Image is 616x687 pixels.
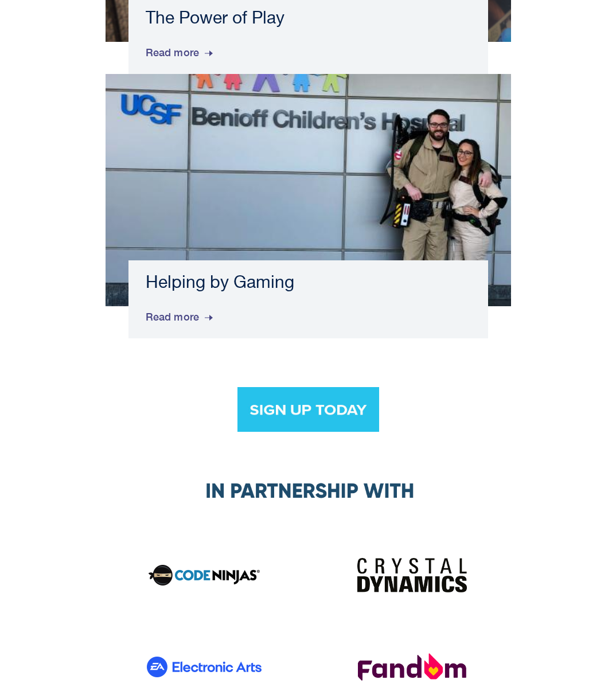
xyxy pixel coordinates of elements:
span: Read more [146,37,216,68]
span: Read more [146,302,216,333]
img: In partnership with [157,460,459,513]
h3: The Power of Play [146,9,471,29]
img: Sign up for Extra Life [237,387,379,432]
img: Crystal Dynamics [354,536,469,614]
img: Code Ninjas [147,536,262,614]
a: Helping by Gaming Read more [106,74,511,338]
h3: Helping by Gaming [146,273,471,294]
